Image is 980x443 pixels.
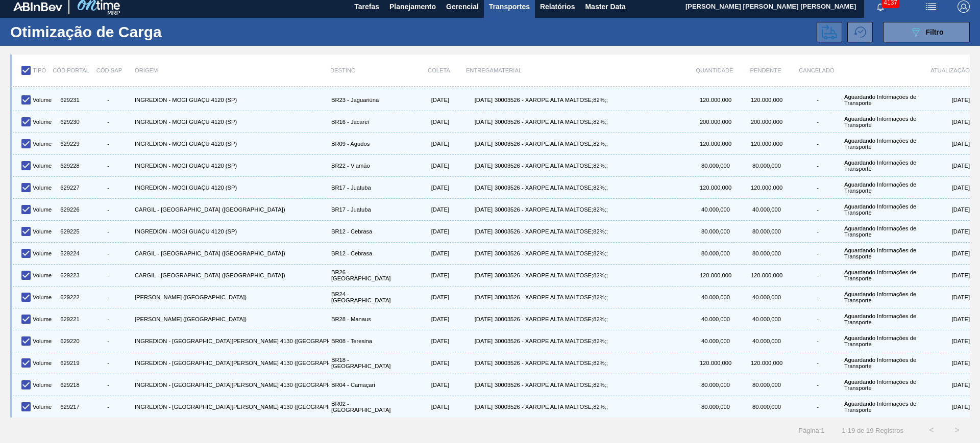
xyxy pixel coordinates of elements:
[842,135,919,152] div: Aguardando Informações de Transporte
[842,113,919,131] div: Aguardando Informações de Transporte
[740,245,791,262] div: 80.000,000
[740,135,791,152] div: 120.000,000
[329,245,406,262] div: BR12 - Cebrasa
[406,201,449,218] div: [DATE]
[31,91,56,109] div: Volume
[919,223,970,240] div: [DATE]
[84,97,133,103] div: -
[793,97,842,103] div: -
[31,332,56,350] div: Volume
[84,338,133,344] div: -
[689,91,740,109] div: 120.000,000
[133,289,329,306] div: CARGILL - CASTRO (PR)
[84,382,133,388] div: -
[31,135,56,152] div: Volume
[84,60,135,81] div: Cód SAP
[133,398,329,415] div: INGREDION - CABO DE SANTO AGOSTINHO 4130 (PE)
[925,1,937,13] img: userActions
[449,223,493,240] div: [DATE]
[84,206,133,213] div: -
[133,310,329,328] div: CARGILL - CASTRO (PR)
[13,2,62,11] img: TNhmsLtSVTkK8tSr43FrP2fwEKptu5GPRR3wAAAABJRU5ErkJggg==
[740,223,791,240] div: 80.000,000
[449,332,493,350] div: [DATE]
[329,179,406,196] div: BR17 - Juatuba
[842,376,919,394] div: Aguardando Informações de Transporte
[842,91,919,109] div: Aguardando Informações de Transporte
[740,398,791,415] div: 80.000,000
[354,1,379,13] span: Tarefas
[840,427,903,434] span: 1 - 19 de 19 Registros
[58,60,84,81] div: Cód.Portal
[84,316,133,322] div: -
[842,223,919,240] div: Aguardando Informações de Transporte
[406,91,449,109] div: [DATE]
[926,28,944,36] span: Filtro
[793,404,842,410] div: -
[740,113,791,131] div: 200.000,000
[689,267,740,284] div: 120.000,000
[689,201,740,218] div: 40.000,000
[31,354,56,372] div: Volume
[84,163,133,169] div: -
[406,267,449,284] div: [DATE]
[31,310,56,328] div: Volume
[489,1,530,13] span: Transportes
[329,157,406,174] div: BR22 - Viamão
[791,60,842,81] div: Cancelado
[919,354,970,372] div: [DATE]
[493,201,689,218] div: 30003526 - XAROPE ALTA MALTOSE;82%;;
[407,60,450,81] div: Coleta
[740,332,791,350] div: 40.000,000
[133,113,329,131] div: INGREDION - MOGI GUAÇU 4120 (SP)
[842,354,919,372] div: Aguardando Informações de Transporte
[84,250,133,256] div: -
[493,179,689,196] div: 30003526 - XAROPE ALTA MALTOSE;82%;;
[406,398,449,415] div: [DATE]
[56,245,82,262] div: 629224
[740,376,791,394] div: 80.000,000
[33,60,58,81] div: Tipo
[919,398,970,415] div: [DATE]
[406,223,449,240] div: [DATE]
[793,119,842,125] div: -
[793,360,842,366] div: -
[449,135,493,152] div: [DATE]
[446,1,479,13] span: Gerencial
[689,289,740,306] div: 40.000,000
[919,113,970,131] div: [DATE]
[493,245,689,262] div: 30003526 - XAROPE ALTA MALTOSE;82%;;
[449,245,493,262] div: [DATE]
[449,157,493,174] div: [DATE]
[84,360,133,366] div: -
[56,398,82,415] div: 629217
[449,289,493,306] div: [DATE]
[740,310,791,328] div: 40.000,000
[740,157,791,174] div: 80.000,000
[449,179,493,196] div: [DATE]
[329,332,406,350] div: BR08 - Teresina
[585,1,625,13] span: Master Data
[133,223,329,240] div: INGREDION - MOGI GUAÇU 4120 (SP)
[493,223,689,240] div: 30003526 - XAROPE ALTA MALTOSE;82%;;
[842,201,919,218] div: Aguardando Informações de Transporte
[56,223,82,240] div: 629225
[449,113,493,131] div: [DATE]
[406,332,449,350] div: [DATE]
[793,382,842,388] div: -
[56,376,82,394] div: 629218
[540,1,575,13] span: Relatórios
[689,398,740,415] div: 80.000,000
[847,22,878,42] div: Alterar para histórico
[919,310,970,328] div: [DATE]
[919,157,970,174] div: [DATE]
[842,179,919,196] div: Aguardando Informações de Transporte
[919,135,970,152] div: [DATE]
[493,157,689,174] div: 30003526 - XAROPE ALTA MALTOSE;82%;;
[793,316,842,322] div: -
[689,179,740,196] div: 120.000,000
[56,289,82,306] div: 629222
[842,157,919,174] div: Aguardando Informações de Transporte
[740,60,791,81] div: Pendente
[406,289,449,306] div: [DATE]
